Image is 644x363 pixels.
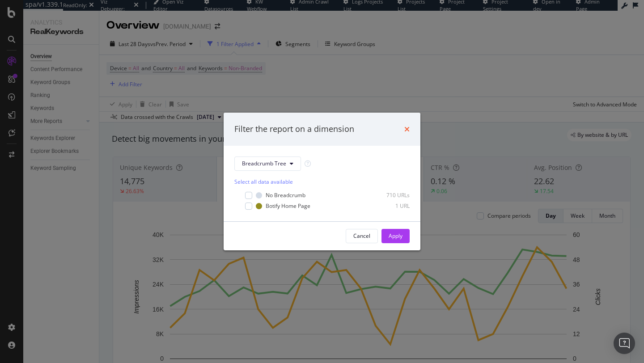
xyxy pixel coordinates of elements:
div: times [404,123,410,135]
div: Cancel [353,232,370,240]
div: Botify Home Page [266,202,310,210]
div: 710 URLs [366,191,410,199]
div: Select all data available [234,178,410,186]
button: Breadcrumb Tree [234,156,301,171]
div: modal [224,113,420,250]
button: Cancel [346,229,378,243]
div: Apply [389,232,402,240]
div: No Breadcrumb [266,191,305,199]
button: Apply [381,229,410,243]
div: Open Intercom Messenger [614,333,635,354]
span: Breadcrumb Tree [242,160,286,167]
div: Filter the report on a dimension [234,123,354,135]
div: 1 URL [366,202,410,210]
